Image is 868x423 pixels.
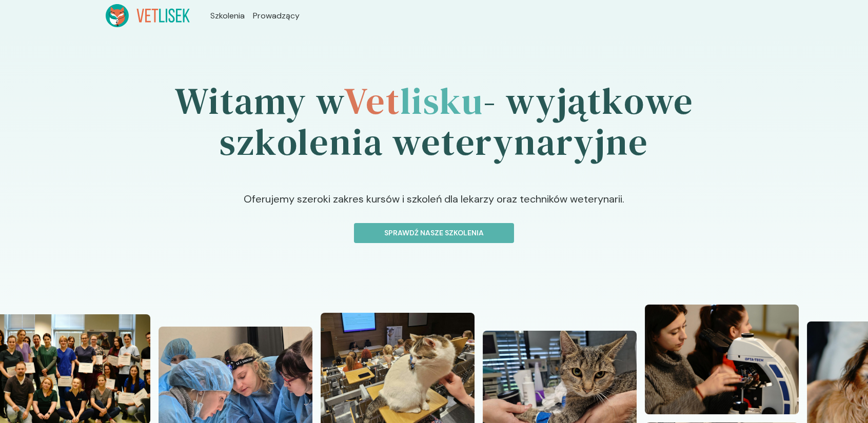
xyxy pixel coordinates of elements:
[210,10,245,22] a: Szkolenia
[645,305,799,414] img: Z2WOrpbqstJ98vaB_DSC04907.JPG
[344,75,400,126] span: Vet
[354,223,514,243] button: Sprawdź nasze szkolenia
[145,191,723,223] p: Oferujemy szeroki zakres kursów i szkoleń dla lekarzy oraz techników weterynarii.
[106,52,762,191] h1: Witamy w - wyjątkowe szkolenia weterynaryjne
[253,10,300,22] a: Prowadzący
[363,228,505,238] p: Sprawdź nasze szkolenia
[400,75,483,126] span: lisku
